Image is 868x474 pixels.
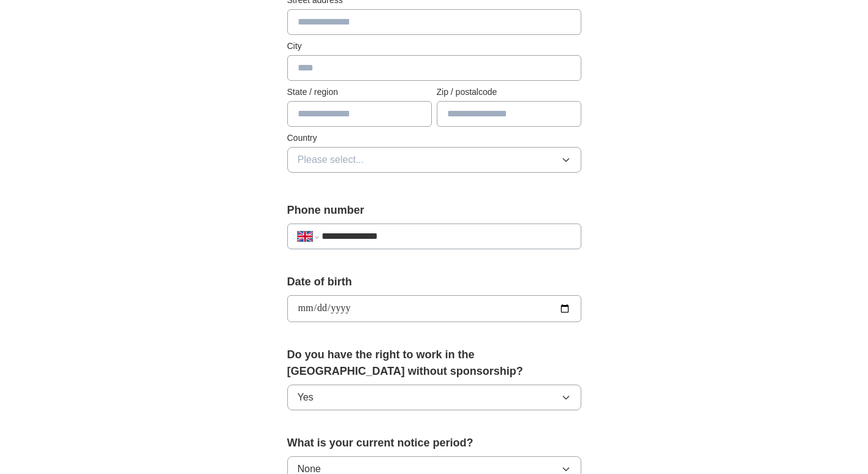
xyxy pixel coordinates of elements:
[287,347,581,380] label: Do you have the right to work in the [GEOGRAPHIC_DATA] without sponsorship?
[287,274,581,290] label: Date of birth
[437,86,581,99] label: Zip / postalcode
[287,147,581,173] button: Please select...
[298,152,364,167] span: Please select...
[287,385,581,410] button: Yes
[298,390,314,405] span: Yes
[287,40,581,53] label: City
[287,132,581,145] label: Country
[287,435,581,451] label: What is your current notice period?
[287,86,432,99] label: State / region
[287,202,581,219] label: Phone number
